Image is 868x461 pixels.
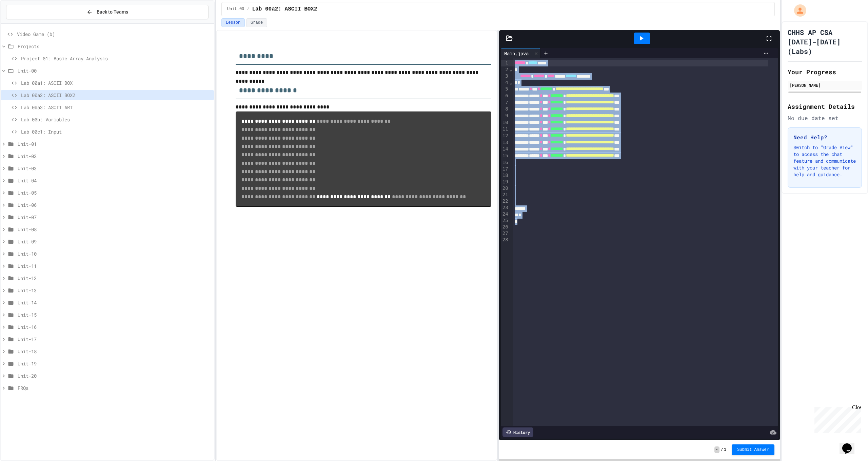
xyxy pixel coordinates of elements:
[501,224,509,230] div: 26
[18,140,211,147] span: Unit-01
[501,230,509,237] div: 27
[501,50,532,57] div: Main.java
[501,185,509,192] div: 20
[501,86,509,93] div: 5
[501,198,509,204] div: 22
[221,18,245,27] button: Lesson
[21,128,211,135] span: Lab 00c1: Input
[501,146,509,153] div: 14
[21,92,211,99] span: Lab 00a2: ASCII BOX2
[18,384,211,392] span: FRQs
[501,119,509,126] div: 10
[790,82,860,88] div: [PERSON_NAME]
[724,447,726,453] span: 1
[501,172,509,179] div: 18
[501,126,509,133] div: 11
[18,165,211,172] span: Unit-03
[18,372,211,379] span: Unit-20
[18,311,211,318] span: Unit-15
[21,104,211,111] span: Lab 00a3: ASCII ART
[501,113,509,119] div: 9
[787,3,808,18] div: My Account
[18,299,211,306] span: Unit-14
[501,48,540,58] div: Main.java
[793,133,856,141] h3: Need Help?
[18,214,211,221] span: Unit-07
[17,31,211,38] span: Video Game (b)
[18,287,211,294] span: Unit-13
[18,201,211,208] span: Unit-06
[252,5,317,13] span: Lab 00a2: ASCII BOX2
[18,238,211,245] span: Unit-09
[509,80,513,85] span: Fold line
[501,153,509,159] div: 15
[18,67,211,74] span: Unit-00
[501,159,509,166] div: 16
[501,99,509,106] div: 7
[732,444,774,455] button: Submit Answer
[788,114,862,122] div: No due date set
[501,79,509,86] div: 4
[18,360,211,367] span: Unit-19
[18,189,211,196] span: Unit-05
[21,79,211,86] span: Lab 00a1: ASCII BOX
[721,447,723,453] span: /
[788,102,862,111] h2: Assignment Details
[501,66,509,73] div: 2
[247,6,249,12] span: /
[18,323,211,330] span: Unit-16
[812,404,861,433] iframe: chat widget
[18,275,211,282] span: Unit-12
[788,27,862,56] h1: CHHS AP CSA [DATE]-[DATE] (Labs)
[502,427,533,437] div: History
[714,446,719,453] span: -
[501,217,509,224] div: 25
[6,5,209,19] button: Back to Teams
[246,18,267,27] button: Grade
[788,67,862,77] h2: Your Progress
[21,55,211,62] span: Project 01: Basic Array Analysis
[501,106,509,113] div: 8
[18,262,211,269] span: Unit-11
[501,60,509,66] div: 1
[21,116,211,123] span: Lab 00b: Variables
[501,139,509,146] div: 13
[18,348,211,355] span: Unit-18
[509,67,513,72] span: Fold line
[18,250,211,257] span: Unit-10
[18,226,211,233] span: Unit-08
[501,166,509,172] div: 17
[18,177,211,184] span: Unit-04
[501,204,509,211] div: 23
[501,211,509,217] div: 24
[501,192,509,198] div: 21
[501,73,509,80] div: 3
[18,153,211,160] span: Unit-02
[737,447,769,453] span: Submit Answer
[18,336,211,343] span: Unit-17
[793,144,856,178] p: Switch to "Grade View" to access the chat feature and communicate with your teacher for help and ...
[840,434,861,454] iframe: chat widget
[18,43,211,50] span: Projects
[501,93,509,99] div: 6
[227,6,244,12] span: Unit-00
[97,8,128,16] span: Back to Teams
[501,133,509,139] div: 12
[501,237,509,243] div: 28
[3,3,47,43] div: Chat with us now!Close
[501,179,509,185] div: 19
